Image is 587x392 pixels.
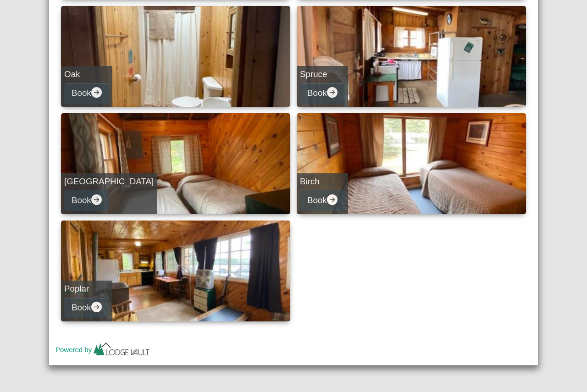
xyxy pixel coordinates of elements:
svg: arrow right circle fill [91,302,102,312]
a: Powered by [55,346,151,353]
svg: arrow right circle fill [91,194,102,205]
svg: arrow right circle fill [91,87,102,98]
button: Bookarrow right circle fill [64,83,109,104]
h5: [GEOGRAPHIC_DATA] [64,177,154,187]
svg: arrow right circle fill [327,194,338,205]
h5: Poplar [64,284,109,294]
button: Bookarrow right circle fill [64,298,109,318]
button: Bookarrow right circle fill [64,190,109,211]
button: Bookarrow right circle fill [300,83,345,104]
button: Bookarrow right circle fill [300,190,345,211]
h5: Oak [64,69,109,80]
svg: arrow right circle fill [327,87,338,98]
h5: Birch [300,177,345,187]
h5: Spruce [300,69,345,80]
img: lv-small.ca335149.png [92,340,151,360]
